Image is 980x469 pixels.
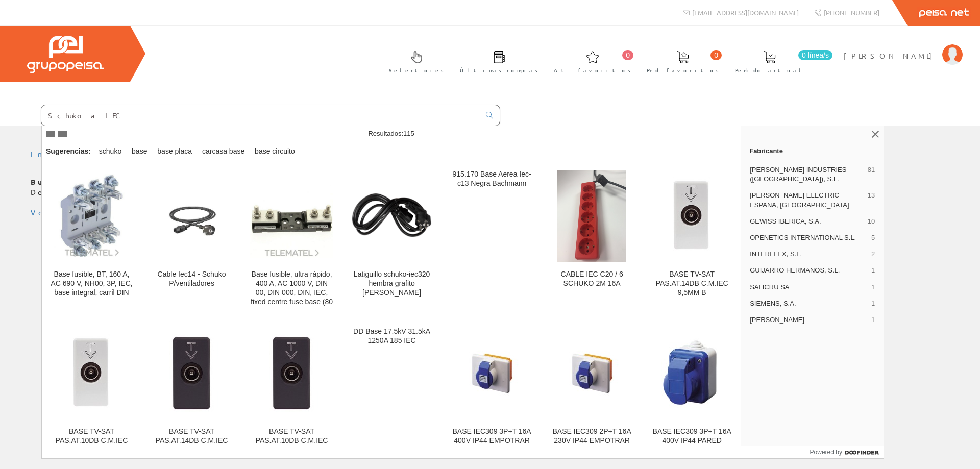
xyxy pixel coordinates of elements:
span: [PERSON_NAME] ELECTRIC ESPAÑA, [GEOGRAPHIC_DATA] [750,191,864,209]
a: Powered by [810,446,884,458]
div: base circuito [251,142,299,161]
span: 10 [868,217,875,226]
img: Latiguillo schuko-iec320 hembra grafito simon [350,191,433,240]
div: schuko [95,142,126,161]
a: [PERSON_NAME] [844,42,963,52]
div: CABLE IEC C20 / 6 SCHUKO 2M 16A [550,270,633,288]
p: Debe introducir algo que buscar [31,177,949,198]
span: Últimas compras [460,65,538,76]
img: Base fusible, BT, 160 A, AC 690 V, NH00, 3P, IEC, base integral, carril DIN [50,174,133,257]
span: SALICRU SA [750,283,867,292]
span: 0 línea/s [798,50,832,60]
img: BASE TV-SAT PAS.AT.10DB C.M.IEC 9,5MM N [261,334,323,412]
a: BASE TV-SAT PAS.AT.10DB C.M.IEC 9,5MM B BASE TV-SAT PAS.AT.10DB C.M.IEC 9,5MM B [42,319,141,466]
span: 1 [871,266,875,275]
a: Selectores [379,42,449,80]
span: 13 [868,191,875,209]
span: 1 [871,299,875,308]
img: CABLE IEC C20 / 6 SCHUKO 2M 16A [557,170,626,262]
a: BASE IEC309 2P+T 16A 230V IP44 EMPOTRAR BASE IEC309 2P+T 16A 230V IP44 EMPOTRAR [542,319,642,466]
span: Resultados: [368,130,414,137]
div: BASE TV-SAT PAS.AT.14DB C.M.IEC 9,5MM N [150,427,233,455]
span: 1 [871,283,875,292]
span: 0 [710,50,722,60]
a: CABLE IEC C20 / 6 SCHUKO 2M 16A CABLE IEC C20 / 6 SCHUKO 2M 16A [542,162,642,318]
a: 0 línea/s Pedido actual [725,42,835,80]
span: [PERSON_NAME] INDUSTRIES ([GEOGRAPHIC_DATA]), S.L. [750,165,864,184]
img: BASE IEC309 3P+T 16A 400V IP44 EMPOTRAR [461,334,523,412]
div: DD Base 17.5kV 31.5kA 1250A 185 IEC [350,327,433,345]
a: BASE TV-SAT PAS.AT.10DB C.M.IEC 9,5MM N BASE TV-SAT PAS.AT.10DB C.M.IEC 9,5MM N [242,319,341,466]
a: BASE IEC309 3P+T 16A 400V IP44 PARED BASE IEC309 3P+T 16A 400V IP44 PARED [642,319,742,466]
div: BASE IEC309 3P+T 16A 400V IP44 EMPOTRAR [450,427,533,446]
div: base placa [153,142,196,161]
img: BASE TV-SAT PAS.AT.14DB C.M.IEC 9,5MM B [661,177,723,255]
img: BASE TV-SAT PAS.AT.10DB C.M.IEC 9,5MM B [61,334,123,412]
span: Pedido actual [735,65,804,76]
a: Cable Iec14 - Schuko P/ventiladores Cable Iec14 - Schuko P/ventiladores [142,162,241,318]
a: Inicio [31,149,74,158]
span: 1 [871,315,875,325]
div: Latiguillo schuko-iec320 hembra grafito [PERSON_NAME] [350,270,433,298]
div: Cable Iec14 - Schuko P/ventiladores [150,270,233,288]
a: Latiguillo schuko-iec320 hembra grafito simon Latiguillo schuko-iec320 hembra grafito [PERSON_NAME] [342,162,442,318]
span: [EMAIL_ADDRESS][DOMAIN_NAME] [692,8,799,17]
span: 81 [868,165,875,184]
a: BASE TV-SAT PAS.AT.14DB C.M.IEC 9,5MM N BASE TV-SAT PAS.AT.14DB C.M.IEC 9,5MM N [142,319,241,466]
span: Powered by [810,448,842,457]
div: BASE IEC309 2P+T 16A 230V IP44 EMPOTRAR [550,427,633,446]
div: Sugerencias: [42,144,93,159]
a: Volver [31,208,73,217]
div: carcasa base [198,142,249,161]
span: 0 [622,50,633,60]
span: 2 [871,250,875,259]
div: base [128,142,151,161]
div: BASE TV-SAT PAS.AT.10DB C.M.IEC 9,5MM N [250,427,333,455]
div: BASE TV-SAT PAS.AT.10DB C.M.IEC 9,5MM B [50,427,133,455]
a: Fabricante [741,142,884,159]
img: Grupo Peisa [27,36,104,73]
img: BASE TV-SAT PAS.AT.14DB C.M.IEC 9,5MM N [161,334,223,412]
span: [PHONE_NUMBER] [824,8,879,17]
span: OPENETICS INTERNATIONAL S.L. [750,233,867,242]
span: [PERSON_NAME] [750,315,867,325]
a: BASE IEC309 3P+T 16A 400V IP44 EMPOTRAR BASE IEC309 3P+T 16A 400V IP44 EMPOTRAR [442,319,542,466]
span: SIEMENS, S.A. [750,299,867,308]
a: Base fusible, ultra rápido, 400 A, AC 1000 V, DIN 00, DIN 000, DIN, IEC, fixed centre fuse base (... [242,162,341,318]
a: Últimas compras [450,42,543,80]
span: Selectores [389,65,444,76]
div: BASE IEC309 3P+T 16A 400V IP44 PARED [650,427,733,446]
div: Base fusible, ultra rápido, 400 A, AC 1000 V, DIN 00, DIN 000, DIN, IEC, fixed centre fuse base (80 [250,270,333,307]
img: BASE IEC309 3P+T 16A 400V IP44 PARED [661,334,723,412]
div: Base fusible, BT, 160 A, AC 690 V, NH00, 3P, IEC, base integral, carril DIN [50,270,133,298]
span: 115 [403,130,414,137]
a: 915.170 Base Aerea Iec-c13 Negra Bachmann [442,162,542,318]
span: INTERFLEX, S.L. [750,250,867,259]
img: Cable Iec14 - Schuko P/ventiladores [150,174,233,257]
b: Buscador [31,177,89,186]
span: [PERSON_NAME] [844,51,937,61]
span: Ped. favoritos [647,65,719,76]
a: Base fusible, BT, 160 A, AC 690 V, NH00, 3P, IEC, base integral, carril DIN Base fusible, BT, 160... [42,162,141,318]
div: © Grupo Peisa [31,218,949,227]
span: Art. favoritos [554,65,631,76]
a: DD Base 17.5kV 31.5kA 1250A 185 IEC [342,319,442,466]
div: BASE TV-SAT PAS.AT.14DB C.M.IEC 9,5MM B [650,270,733,298]
a: BASE TV-SAT PAS.AT.14DB C.M.IEC 9,5MM B BASE TV-SAT PAS.AT.14DB C.M.IEC 9,5MM B [642,162,742,318]
img: BASE IEC309 2P+T 16A 230V IP44 EMPOTRAR [561,334,623,412]
span: 5 [871,233,875,242]
span: GEWISS IBERICA, S.A. [750,217,864,226]
span: GUIJARRO HERMANOS, S.L. [750,266,867,275]
div: 915.170 Base Aerea Iec-c13 Negra Bachmann [450,170,533,188]
img: Base fusible, ultra rápido, 400 A, AC 1000 V, DIN 00, DIN 000, DIN, IEC, fixed centre fuse base (80 [250,174,333,257]
input: Buscar ... [41,105,480,126]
